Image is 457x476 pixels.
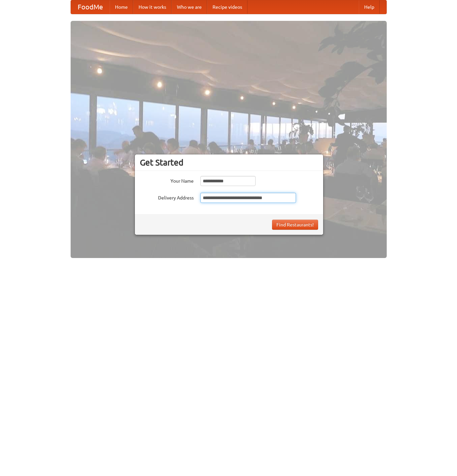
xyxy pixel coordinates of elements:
h3: Get Started [140,157,318,168]
a: FoodMe [71,0,110,14]
a: Home [110,0,133,14]
a: Who we are [172,0,207,14]
a: Help [359,0,380,14]
a: How it works [133,0,172,14]
label: Delivery Address [140,193,194,201]
button: Find Restaurants! [272,220,318,230]
a: Recipe videos [207,0,247,14]
label: Your Name [140,176,194,184]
